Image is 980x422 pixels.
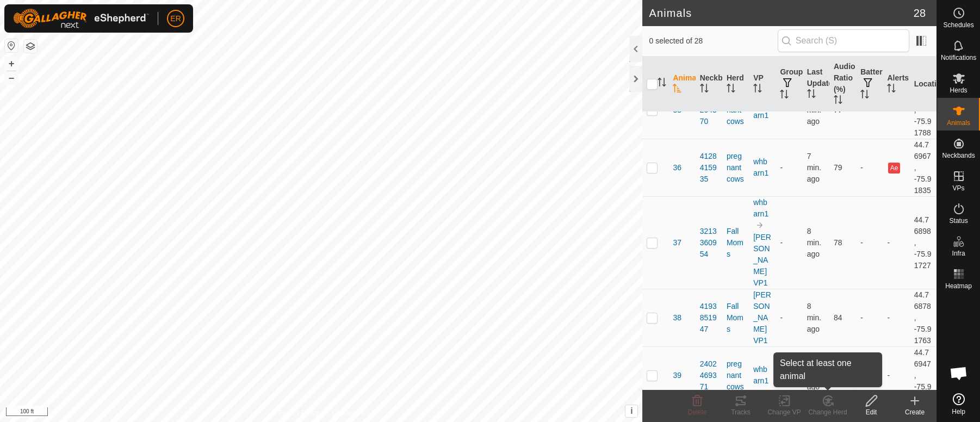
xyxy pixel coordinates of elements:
th: Animal [668,57,695,112]
span: 78 [834,238,842,247]
span: Neckbands [942,152,975,159]
div: pregnant cows [727,358,745,393]
p-sorticon: Activate to sort [700,85,709,94]
p-sorticon: Activate to sort [860,91,869,100]
th: Battery [856,57,883,112]
p-sorticon: Activate to sort [673,85,681,94]
a: Privacy Policy [278,408,319,418]
span: 77 [834,105,842,114]
td: - [883,289,909,346]
span: Herds [950,87,967,94]
span: 36 [673,162,681,173]
span: 79 [834,163,842,172]
td: 44.76967, -75.91835 [910,139,936,196]
span: Delete [688,408,707,416]
div: Change VP [762,407,806,417]
span: Aug 31, 2025, 3:50 PM [807,359,821,391]
td: - [776,139,802,196]
td: 44.76947, -75.9179 [910,346,936,404]
span: i [630,406,632,415]
th: Neckband [696,57,722,112]
span: VPs [952,185,964,191]
p-sorticon: Activate to sort [887,85,896,94]
p-sorticon: Activate to sort [658,79,666,88]
td: 44.76878, -75.91763 [910,289,936,346]
span: ER [170,13,181,24]
div: Tracks [719,407,762,417]
p-sorticon: Activate to sort [780,91,789,100]
a: whbarn1 [753,157,768,177]
h2: Animals [649,7,913,20]
th: VP [749,57,776,112]
span: 87 [834,371,842,380]
span: Notifications [941,54,976,61]
span: Status [949,218,967,224]
a: whbarn1 [753,365,768,385]
span: Schedules [943,22,973,28]
span: Help [952,408,965,415]
span: 0 selected of 28 [649,35,777,47]
span: Aug 31, 2025, 3:50 PM [807,302,821,333]
button: + [5,57,18,70]
th: Alerts [883,57,909,112]
p-sorticon: Activate to sort [834,97,842,105]
td: - [856,289,883,346]
input: Search (S) [778,29,909,52]
a: [PERSON_NAME] VP1 [753,290,771,345]
td: - [776,196,802,289]
img: to [755,221,764,229]
td: - [856,139,883,196]
div: 4193851947 [700,301,718,335]
div: Fall Moms [727,226,745,260]
span: Heatmap [945,283,972,289]
span: 28 [914,5,926,21]
p-sorticon: Activate to sort [807,91,816,100]
button: Ae [888,163,900,173]
p-sorticon: Activate to sort [727,85,735,94]
p-sorticon: Activate to sort [753,85,762,94]
th: Herd [722,57,749,112]
span: Aug 31, 2025, 3:50 PM [807,94,821,126]
th: Audio Ratio (%) [829,57,856,112]
span: 37 [673,237,681,249]
td: - [883,196,909,289]
button: Reset Map [5,39,18,52]
a: Help [937,389,980,419]
td: - [776,346,802,404]
a: Open chat [942,357,975,389]
span: Infra [952,250,965,257]
button: i [625,405,637,417]
th: Location [910,57,936,112]
span: 39 [673,370,681,381]
span: Animals [947,120,970,126]
a: [PERSON_NAME] VP1 [753,233,771,287]
div: Fall Moms [727,301,745,335]
span: 84 [834,313,842,322]
span: 38 [673,312,681,324]
div: Edit [849,407,893,417]
div: Change Herd [806,407,849,417]
div: pregnant cows [727,151,745,185]
div: 2402469371 [700,358,718,393]
td: - [856,346,883,404]
div: Create [893,407,936,417]
th: Last Updated [803,57,829,112]
a: whbarn1 [753,198,768,218]
img: Gallagher Logo [13,9,149,28]
button: Map Layers [24,40,37,53]
a: Contact Us [332,408,364,418]
button: – [5,71,18,84]
span: Aug 31, 2025, 3:50 PM [807,152,821,183]
div: 3213360954 [700,226,718,260]
div: 4128415935 [700,151,718,185]
span: Aug 31, 2025, 3:50 PM [807,227,821,258]
td: - [776,289,802,346]
td: - [883,346,909,404]
td: - [856,196,883,289]
td: 44.76898, -75.91727 [910,196,936,289]
th: Groups [776,57,802,112]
